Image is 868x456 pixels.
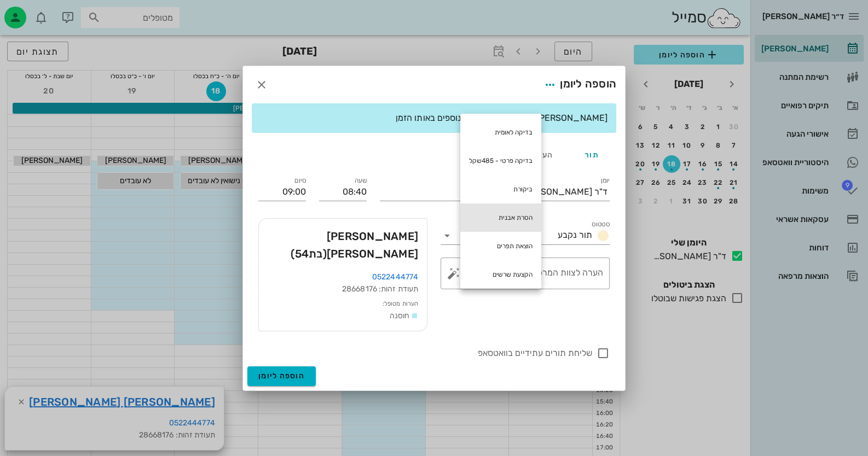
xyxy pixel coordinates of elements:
small: הערות מטופל: [383,300,418,307]
div: ד"ר [PERSON_NAME] [524,187,607,197]
label: שליחת תורים עתידיים בוואטסאפ [258,348,592,359]
span: (בת ) [291,247,327,260]
div: תעודת זהות: 28668176 [268,283,418,295]
span: תור נקבע [558,230,592,240]
div: הוצאת תפרים [460,232,541,260]
div: יומןד"ר [PERSON_NAME] [501,183,610,201]
button: הוספה ליומן [247,366,316,386]
label: סטטוס [592,220,610,229]
div: הוספה ליומן [540,75,616,95]
div: סטטוסתור נקבע [441,227,610,244]
span: 54 [295,247,309,260]
div: תור [567,142,616,168]
label: סיום [294,177,306,185]
label: שעה [355,177,367,185]
span: [PERSON_NAME] [PERSON_NAME] [268,227,418,262]
span: חוסנה [390,311,410,320]
span: הוספה ליומן [258,371,305,381]
label: יומן [601,177,610,185]
div: הקצעת שרשים [460,260,541,289]
div: בדיקה לאומית [460,118,541,147]
div: ביקורת [460,175,541,203]
div: בדיקה פרטי - 485שקל [460,147,541,175]
a: 0522444774 [372,272,418,282]
span: [PERSON_NAME], ליומן זה יש אירועים נוספים באותו הזמן [396,113,607,123]
div: הסרת אבנית [460,203,541,232]
div: הערה [518,142,567,168]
